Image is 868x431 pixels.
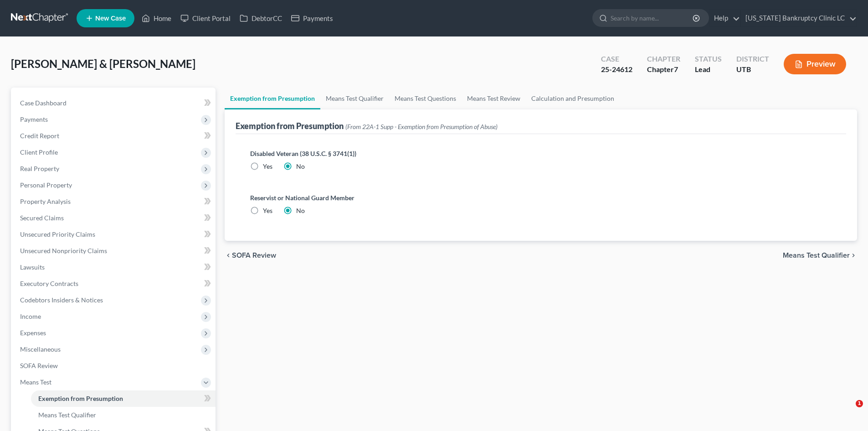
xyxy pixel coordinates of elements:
[31,390,216,407] a: Exemption from Presumption
[13,275,216,292] a: Executory Contracts
[250,193,832,203] label: Reservist or National Guard Member
[20,312,41,320] span: Income
[784,54,846,74] button: Preview
[11,57,195,70] span: [PERSON_NAME] & [PERSON_NAME]
[647,54,680,64] div: Chapter
[225,252,276,259] button: chevron_left SOFA Review
[20,263,45,271] span: Lawsuits
[695,64,722,75] div: Lead
[20,214,64,222] span: Secured Claims
[225,88,320,109] a: Exemption from Presumption
[31,407,216,423] a: Means Test Qualifier
[837,400,859,422] iframe: Intercom live chat
[13,193,216,210] a: Property Analysis
[783,252,857,259] button: Means Test Qualifier chevron_right
[20,148,58,156] span: Client Profile
[20,378,51,386] span: Means Test
[601,64,632,75] div: 25-24612
[250,149,832,158] label: Disabled Veteran (38 U.S.C. § 3741(1))
[13,243,216,259] a: Unsecured Nonpriority Claims
[263,162,272,170] span: Yes
[783,252,850,259] span: Means Test Qualifier
[235,10,287,26] a: DebtorCC
[526,88,620,109] a: Calculation and Presumption
[13,226,216,243] a: Unsecured Priority Claims
[176,10,235,26] a: Client Portal
[13,210,216,226] a: Secured Claims
[13,128,216,144] a: Credit Report
[287,10,338,26] a: Payments
[856,400,863,407] span: 1
[462,88,526,109] a: Means Test Review
[389,88,462,109] a: Means Test Questions
[20,296,103,304] span: Codebtors Insiders & Notices
[20,280,78,287] span: Executory Contracts
[13,95,216,111] a: Case Dashboard
[38,395,123,402] span: Exemption from Presumption
[13,259,216,275] a: Lawsuits
[20,362,58,369] span: SOFA Review
[232,252,276,259] span: SOFA Review
[137,10,176,26] a: Home
[20,247,107,254] span: Unsecured Nonpriority Claims
[95,15,126,22] span: New Case
[611,10,694,26] input: Search by name...
[647,64,680,75] div: Chapter
[20,115,48,123] span: Payments
[38,411,96,419] span: Means Test Qualifier
[20,329,46,337] span: Expenses
[20,181,72,189] span: Personal Property
[736,64,769,75] div: UTB
[296,207,305,214] span: No
[20,197,71,205] span: Property Analysis
[320,88,389,109] a: Means Test Qualifier
[263,207,272,214] span: Yes
[736,54,769,64] div: District
[236,120,498,131] div: Exemption from Presumption
[709,10,740,26] a: Help
[20,99,67,107] span: Case Dashboard
[13,358,216,374] a: SOFA Review
[601,54,632,64] div: Case
[850,252,857,259] i: chevron_right
[20,230,95,238] span: Unsecured Priority Claims
[296,162,305,170] span: No
[20,345,61,353] span: Miscellaneous
[674,65,678,73] span: 7
[345,123,498,130] span: (From 22A-1 Supp - Exemption from Presumption of Abuse)
[695,54,722,64] div: Status
[20,165,59,172] span: Real Property
[20,132,59,140] span: Credit Report
[741,10,857,26] a: [US_STATE] Bankruptcy Clinic LC
[225,252,232,259] i: chevron_left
